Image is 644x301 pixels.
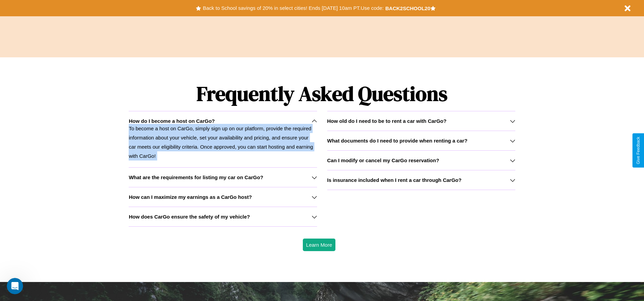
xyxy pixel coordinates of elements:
[129,76,515,111] h1: Frequently Asked Questions
[129,174,263,180] h3: What are the requirements for listing my car on CarGo?
[129,124,317,161] p: To become a host on CarGo, simply sign up on our platform, provide the required information about...
[327,138,467,144] h3: What documents do I need to provide when renting a car?
[327,118,447,124] h3: How old do I need to be to rent a car with CarGo?
[636,137,641,164] div: Give Feedback
[201,3,385,13] button: Back to School savings of 20% in select cities! Ends [DATE] 10am PT.Use code:
[7,278,23,294] iframe: Intercom live chat
[129,118,215,124] h3: How do I become a host on CarGo?
[129,194,252,200] h3: How can I maximize my earnings as a CarGo host?
[129,214,250,220] h3: How does CarGo ensure the safety of my vehicle?
[327,157,439,163] h3: Can I modify or cancel my CarGo reservation?
[327,177,462,183] h3: Is insurance included when I rent a car through CarGo?
[303,239,336,251] button: Learn More
[385,5,430,11] b: BACK2SCHOOL20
